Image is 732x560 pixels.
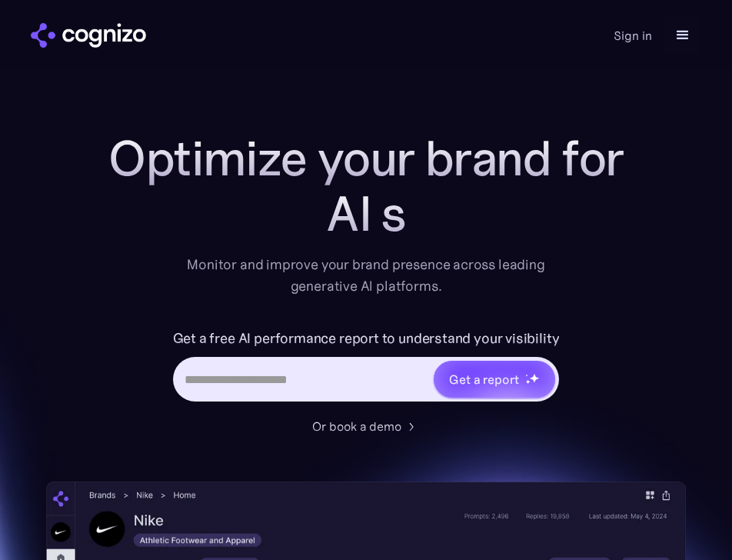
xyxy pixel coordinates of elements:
[664,17,701,54] div: menu
[173,328,560,349] label: Get a free AI performance report to understand your visibility
[173,328,560,409] form: Hero URL Input Form
[614,26,652,45] a: Sign in
[525,379,531,385] img: star
[312,417,420,435] a: Or book a demo
[89,131,643,186] h1: Optimize your brand for
[177,254,555,297] div: Monitor and improve your brand presence across leading generative AI platforms.
[449,370,518,388] div: Get a report
[89,186,643,242] div: AI s
[529,373,539,383] img: star
[31,23,146,48] img: cognizo logo
[525,374,527,376] img: star
[312,417,401,435] div: Or book a demo
[432,359,557,399] a: Get a reportstarstarstar
[31,23,146,48] a: home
